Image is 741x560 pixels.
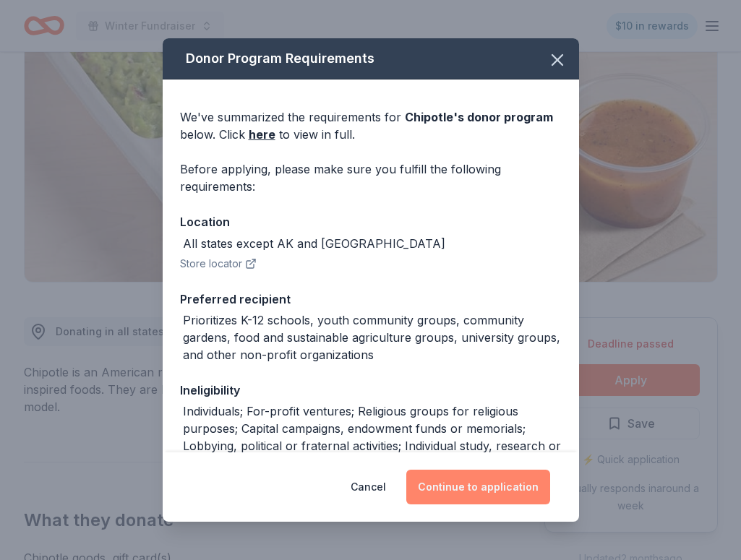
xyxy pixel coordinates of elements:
[351,470,386,504] button: Cancel
[180,381,562,400] div: Ineligibility
[249,126,275,143] a: here
[180,108,562,143] div: We've summarized the requirements for below. Click to view in full.
[163,38,579,79] div: Donor Program Requirements
[183,311,562,363] div: Prioritizes K-12 schools, youth community groups, community gardens, food and sustainable agricul...
[405,110,553,124] span: Chipotle 's donor program
[180,160,562,195] div: Before applying, please make sure you fulfill the following requirements:
[183,402,562,472] div: Individuals; For-profit ventures; Religious groups for religious purposes; Capital campaigns, end...
[180,212,562,231] div: Location
[180,255,257,272] button: Store locator
[183,235,445,252] div: All states except AK and [GEOGRAPHIC_DATA]
[406,470,550,504] button: Continue to application
[180,290,562,309] div: Preferred recipient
